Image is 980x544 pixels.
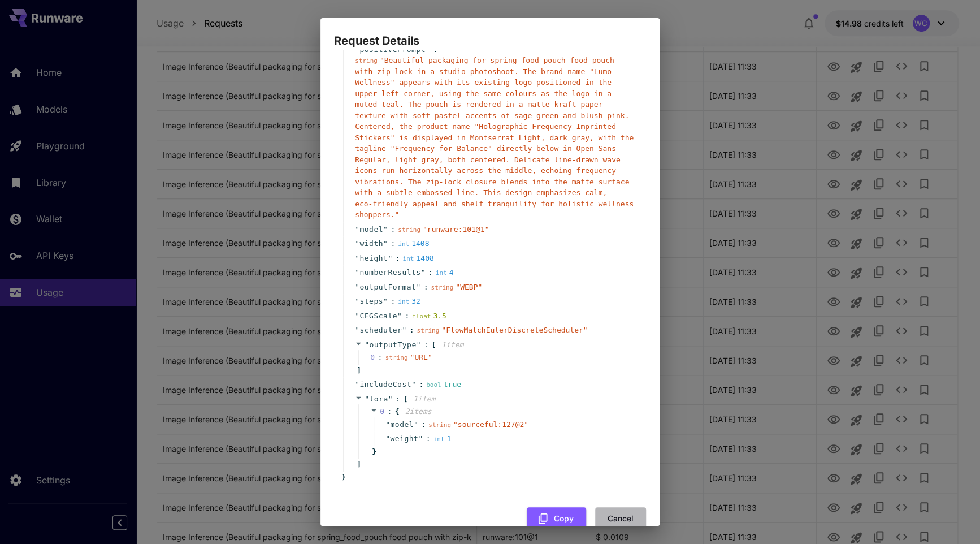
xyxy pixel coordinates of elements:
div: true [426,379,461,390]
span: " [355,312,359,320]
span: int [433,435,444,443]
div: 32 [398,296,420,307]
span: " [426,45,430,54]
div: 3.5 [412,310,446,322]
span: includeCost [359,379,411,390]
span: } [370,446,376,457]
span: " FlowMatchEulerDiscreteScheduler " [441,326,587,334]
span: " [355,268,359,277]
span: " [416,283,420,291]
span: " [355,254,359,262]
span: " [411,380,416,388]
span: : [391,238,395,249]
span: : [433,44,437,55]
span: bool [426,381,441,388]
span: outputType [369,340,416,349]
button: Cancel [595,507,646,530]
span: : [424,339,428,351]
span: height [359,253,388,264]
span: " [385,434,390,443]
span: " [397,312,402,320]
span: } [340,472,346,483]
span: 1 item [441,340,463,349]
div: 1408 [402,253,433,264]
span: [ [403,394,407,405]
span: string [431,284,453,291]
span: width [359,238,383,249]
span: 1 item [413,395,435,403]
span: model [359,224,383,235]
span: string [417,327,439,334]
span: " [414,420,418,429]
span: 2 item s [405,407,431,416]
span: " [385,420,390,429]
span: : [426,433,431,444]
span: " [418,434,423,443]
div: : [378,352,382,363]
span: " [388,254,392,262]
span: " Beautiful packaging for spring_food_pouch food pouch with zip-lock in a studio photoshoot. The ... [355,56,634,219]
button: Copy [527,507,586,530]
span: " [383,297,388,305]
span: ] [355,459,361,470]
span: " [355,283,359,291]
span: CFGScale [359,310,397,322]
span: " [365,340,369,349]
span: : [419,379,423,390]
div: 1 [433,433,451,444]
span: weight [390,433,418,444]
span: : [391,224,395,235]
span: " [421,268,426,277]
span: : [391,296,395,307]
span: " runware:101@1 " [423,225,489,234]
span: " [355,239,359,248]
div: 4 [436,267,454,278]
span: positivePrompt [359,44,426,55]
span: string [385,354,408,361]
span: int [398,240,409,248]
span: " [355,380,359,388]
span: ] [355,365,361,376]
span: " [355,297,359,305]
span: : [387,406,392,417]
span: : [421,419,426,430]
span: int [398,298,409,305]
span: string [428,421,451,429]
span: int [436,269,447,277]
span: " [383,239,388,248]
span: float [412,313,431,320]
span: : [396,253,400,264]
div: 1408 [398,238,429,249]
h2: Request Details [320,18,660,50]
span: " [417,340,421,349]
span: scheduler [359,325,402,336]
span: " [355,45,359,54]
span: outputFormat [359,282,416,293]
span: : [405,310,409,322]
span: " [388,395,393,403]
span: numberResults [359,267,420,278]
span: : [396,394,400,405]
span: 0 [370,352,385,363]
span: { [395,406,400,417]
span: " WEBP " [456,283,482,291]
span: " sourceful:127@2 " [453,420,528,429]
span: lora [369,395,388,403]
span: " [355,225,359,234]
span: string [398,226,420,234]
span: : [424,282,428,293]
span: int [402,255,414,262]
span: " [402,326,406,334]
span: string [355,57,378,64]
span: " [383,225,388,234]
span: [ [431,339,436,351]
span: " URL " [410,353,432,361]
span: " [355,326,359,334]
span: steps [359,296,383,307]
span: " [365,395,369,403]
span: : [428,267,433,278]
span: : [410,325,414,336]
span: model [390,419,414,430]
span: 0 [380,407,384,416]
